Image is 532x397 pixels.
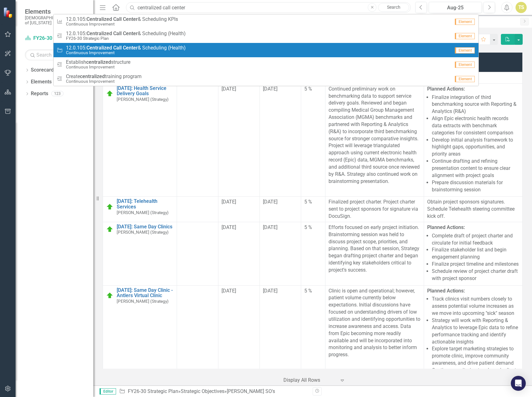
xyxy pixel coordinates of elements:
strong: Center [123,45,138,51]
p: Continued preliminary work on benchmarking data to support service delivery goals. Reviewed and b... [329,86,421,185]
strong: Centralized [86,45,112,51]
li: Complete draft of project charter and circulate for initial feedback [432,232,519,247]
small: [PERSON_NAME] (Strategy) [117,230,169,235]
a: [DATE]: Same Day Clinic - Antlers Virtual Clinic [117,287,174,298]
small: Continuous Improvement [66,79,142,84]
td: Double-Click to Edit [301,197,325,222]
span: [DATE] [263,199,278,205]
td: Double-Click to Edit Right Click for Context Menu [103,83,177,197]
span: [DATE] [263,288,278,294]
td: Double-Click to Edit [259,197,301,222]
a: 12.0.105:Centralized Call Center& Scheduling KPIsContinuous ImprovementElement [54,14,478,29]
li: Schedule review of project charter draft with project sponsor [432,268,519,282]
td: Double-Click to Edit [218,222,259,285]
button: Aug-25 [429,2,482,13]
strong: Call [113,30,122,36]
td: Double-Click to Edit Right Click for Context Menu [103,222,177,285]
td: Double-Click to Edit [218,285,259,391]
li: Align Epic electronic health records data extracts with benchmark categories for consistent compa... [432,115,519,137]
a: [DATE]: Same Day Clinics [117,224,174,230]
td: Double-Click to Edit [325,197,424,222]
div: [PERSON_NAME] SO's [227,388,275,394]
img: ClearPoint Strategy [3,7,14,18]
button: TS [516,2,527,13]
td: Double-Click to Edit [301,222,325,285]
strong: centralized [86,59,111,65]
td: Double-Click to Edit [325,222,424,285]
img: On Target [106,226,114,233]
a: Createcentralizedtraining programContinuous ImprovementElement [54,72,478,86]
td: Double-Click to Edit [177,285,218,391]
strong: Planned Actions: [427,86,465,92]
span: Element [455,62,475,68]
span: 12.0.105: & Scheduling (Health) [66,45,186,51]
li: Strategy will work with Reporting & Analytics to leverage Epic data to refine performance trackin... [432,317,519,345]
a: Elements [31,78,52,86]
td: Double-Click to Edit [177,222,218,285]
strong: centralized [80,73,105,79]
a: 12.0.105:Centralized Call Center& Scheduling (Health)Continuous ImprovementElement [54,43,478,57]
td: Double-Click to Edit [259,83,301,197]
li: Track clinics visit numbers closely to assess potential volume increases as we move into upcoming... [432,296,519,317]
a: 12.0.105:Centralized Call Center& Scheduling (Health)FY26-30 Strategic PlanElement [54,29,478,43]
span: [DATE] [222,288,236,294]
li: Develop initial analysis framework to highlight gaps, opportunities, and priority areas [432,137,519,158]
span: Element [455,33,475,39]
td: Double-Click to Edit [424,197,523,222]
li: Finalize integration of third benchmarking source with Reporting & Analytics (R&A) [432,94,519,115]
strong: Planned Actions: [427,288,465,294]
li: Finalize project timeline and milestones [432,261,519,268]
li: Explore target marketing strategies to promote clinic, improve community awareness, and drive pat... [432,345,519,367]
td: Double-Click to Edit [424,83,523,197]
td: Double-Click to Edit [424,222,523,285]
span: [DATE] [222,86,236,92]
strong: Centralized [86,30,112,36]
small: [PERSON_NAME] (Strategy) [117,299,169,304]
td: Double-Click to Edit Right Click for Context Menu [103,197,177,222]
td: Double-Click to Edit [218,83,259,197]
small: Continuous Improvement [66,65,130,69]
div: 5 % [304,198,322,206]
li: Continue monitoring trends and adjust strategies as needed to support clinic growth and sustainab... [432,367,519,388]
span: Establish structure [66,59,130,65]
td: Double-Click to Edit [259,285,301,391]
a: [DATE]: Telehealth Services [117,198,174,209]
td: Double-Click to Edit [218,197,259,222]
a: [DATE]: Health Service Delivery Goals [117,86,174,96]
td: Double-Click to Edit Right Click for Context Menu [103,285,177,391]
td: Double-Click to Edit [424,285,523,391]
small: [DEMOGRAPHIC_DATA] Nation of [US_STATE] [25,15,87,26]
li: Finalize stakeholder list and begin engagement planning [432,246,519,261]
span: 12.0.105: & Scheduling (Health) [66,31,186,36]
div: 5 % [304,287,322,295]
span: [DATE] [263,86,278,92]
span: 12.0.105: & Scheduling KPIs [66,16,178,22]
span: [DATE] [263,224,278,230]
td: Double-Click to Edit [301,285,325,391]
a: Scorecards [31,67,56,74]
a: Search [378,3,409,12]
td: Double-Click to Edit [259,222,301,285]
td: Double-Click to Edit [301,83,325,197]
p: Obtain project sponsors signatures. Schedule Telehealth steering committee kick off. [427,198,519,220]
a: FY26-30 Strategic Plan [25,35,87,42]
p: Efforts focused on early project initiation. Brainstorming session was held to discuss project sc... [329,224,421,274]
small: [PERSON_NAME] (Strategy) [117,210,169,215]
strong: Center [123,16,138,22]
input: Search Below... [25,49,87,60]
small: Continuous Improvement [66,50,186,55]
p: Clinic is open and operational; however, patient volume currently below expectations. Initial dis... [329,287,421,358]
div: 123 [51,91,63,96]
img: On Target [106,292,114,299]
li: Continue drafting and refining presentation content to ensure clear alignment with project goals [432,158,519,179]
span: Element [455,19,475,25]
small: FY26-30 Strategic Plan [66,36,186,41]
div: 5 % [304,86,322,93]
span: Editor [100,388,116,395]
div: 5 % [304,224,322,231]
small: Continuous Improvement [66,22,178,26]
strong: Planned Actions: [427,224,465,230]
div: Open Intercom Messenger [511,376,526,391]
small: [PERSON_NAME] (Strategy) [117,97,169,102]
